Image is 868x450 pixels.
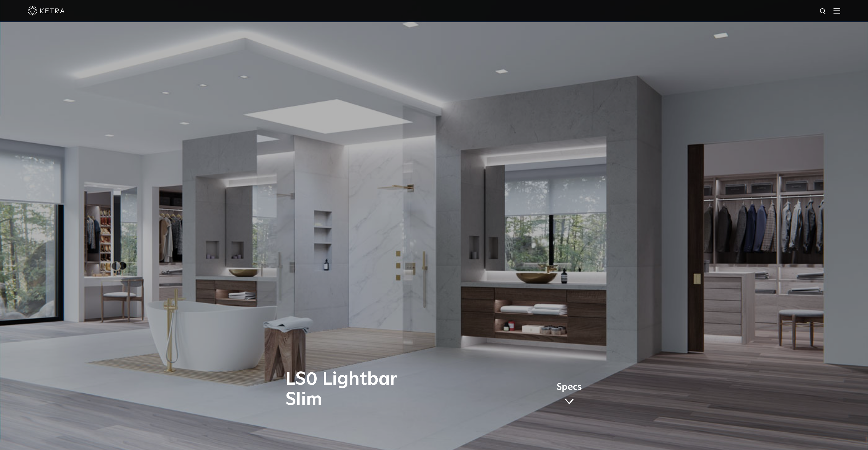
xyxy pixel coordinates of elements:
[28,6,65,15] img: ketra-logo-2019-white
[286,369,460,410] h1: LS0 Lightbar Slim
[819,8,827,15] img: search icon
[834,8,840,14] img: Hamburger%20Nav.svg
[557,383,582,407] a: Specs
[557,383,582,392] span: Specs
